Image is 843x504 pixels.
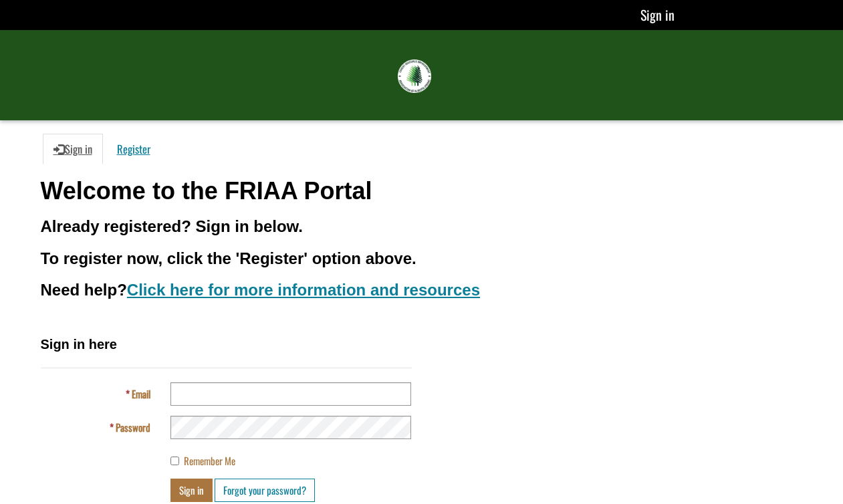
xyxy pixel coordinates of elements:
[41,218,803,235] h3: Already registered? Sign in below.
[41,178,803,205] h1: Welcome to the FRIAA Portal
[640,5,675,25] a: Sign in
[132,386,150,401] span: Email
[41,250,803,267] h3: To register now, click the 'Register' option above.
[116,420,150,434] span: Password
[43,134,103,164] a: Sign in
[41,281,803,299] h3: Need help?
[398,59,431,93] img: FRIAA Submissions Portal
[184,453,235,468] span: Remember Me
[41,337,117,352] span: Sign in here
[127,281,480,299] a: Click here for more information and resources
[106,134,161,164] a: Register
[170,479,213,502] button: Sign in
[215,479,315,502] a: Forgot your password?
[170,457,179,465] input: Remember Me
